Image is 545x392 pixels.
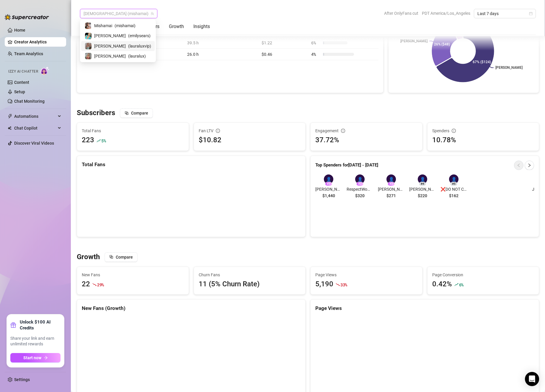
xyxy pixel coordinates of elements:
[20,319,61,331] strong: Unlock $100 AI Credits
[85,53,92,59] img: Laura
[94,43,126,49] span: [PERSON_NAME]
[84,9,154,18] span: Mishamai (mishamai)
[137,49,184,60] td: $12
[8,114,12,119] span: thunderbolt
[527,163,531,167] span: right
[115,22,136,29] span: ( mishamai )
[94,32,126,39] span: [PERSON_NAME]
[14,123,56,133] span: Chat Copilot
[10,336,61,347] span: Share your link and earn unlimited rewards
[82,128,184,134] span: Total Fans
[14,80,29,85] a: Content
[14,377,30,382] a: Settings
[14,99,45,104] a: Chat Monitoring
[347,186,373,192] span: RespectWomen's 2nd Account
[40,66,50,75] img: AI Chatter
[14,51,43,56] a: Team Analytics
[355,174,365,184] div: 👤
[432,272,534,278] span: Page Conversion
[216,129,220,133] span: info-circle
[409,186,436,192] span: [PERSON_NAME] - Big Spender
[324,174,333,184] div: 👤
[97,282,104,288] span: 29 %
[77,252,100,262] h3: Growth
[336,282,340,287] span: fall
[8,69,38,74] span: Izzy AI Chatter
[131,111,148,115] span: Compare
[128,32,151,39] span: ( emilysears )
[199,279,301,290] div: 11 (5% Churn Rate)
[82,304,301,312] div: New Fans (Growth)
[14,89,25,94] a: Setup
[440,186,467,192] span: ❌DO NOT CHAT - Drathien❌
[325,182,332,186] div: # 1
[85,43,92,49] img: Laura
[418,174,427,184] div: 👤
[454,282,458,287] span: rise
[419,182,426,186] div: # 4
[77,108,115,118] h3: Subscribers
[14,141,54,146] a: Discover Viral Videos
[315,135,417,146] div: 37.72%
[184,37,258,49] td: 39.5 h
[432,128,534,134] div: Spenders
[400,39,427,43] text: [PERSON_NAME]
[418,192,427,199] span: $220
[322,192,335,199] span: $1,440
[23,355,41,360] span: Start now
[94,53,126,59] span: [PERSON_NAME]
[258,37,307,49] td: $1.22
[92,282,97,287] span: fall
[378,186,404,192] span: [PERSON_NAME]
[8,126,12,130] img: Chat Copilot
[341,129,345,133] span: info-circle
[388,182,395,186] div: # 3
[14,28,25,32] a: Home
[128,43,151,49] span: ( lauraluxvip )
[128,53,146,59] span: ( lauralux )
[105,252,138,262] button: Compare
[355,192,365,199] span: $320
[452,129,456,133] span: info-circle
[44,356,48,360] span: arrow-right
[199,135,301,146] div: $10.82
[449,174,458,184] div: 👤
[386,192,396,199] span: $271
[495,66,523,70] text: [PERSON_NAME]
[97,139,101,143] span: rise
[340,282,347,288] span: 33 %
[432,135,534,146] div: 10.78%
[14,37,61,47] a: Creator Analytics
[82,279,90,290] div: 22
[10,353,61,362] button: Start nowarrow-right
[315,272,417,278] span: Page Views
[315,304,534,312] div: Page Views
[311,40,321,46] span: 6 %
[315,186,342,192] span: [PERSON_NAME]
[459,282,464,288] span: 6 %
[169,23,184,30] div: Growth
[422,9,470,18] span: PDT America/Los_Angeles
[384,9,418,18] span: After OnlyFans cut
[151,12,154,15] span: team
[311,51,321,58] span: 4 %
[529,12,533,15] span: calendar
[101,138,106,143] span: 5 %
[477,9,532,18] span: Last 7 days
[116,255,133,259] span: Compare
[137,37,184,49] td: $48.2
[82,272,184,278] span: New Fans
[82,161,301,169] div: Total Fans
[10,322,16,328] span: gift
[356,182,363,186] div: # 2
[199,128,301,134] div: Fan LTV
[125,111,129,115] span: block
[450,182,457,186] div: # 5
[120,108,153,118] button: Compare
[525,372,539,386] div: Open Intercom Messenger
[386,174,396,184] div: 👤
[5,14,49,20] img: logo-BBDzfeDw.svg
[199,272,301,278] span: Churn Fans
[184,49,258,60] td: 26.0 h
[315,128,417,134] div: Engagement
